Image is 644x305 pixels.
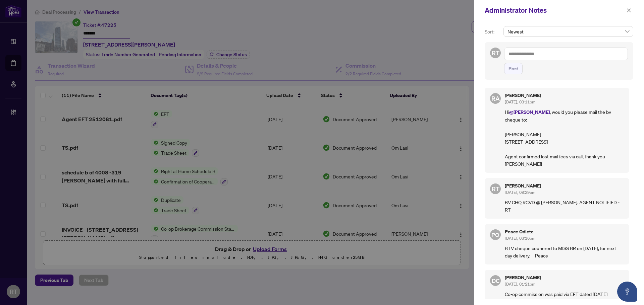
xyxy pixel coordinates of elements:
span: close [627,8,631,13]
span: [DATE], 01:21pm [505,282,535,287]
button: Post [504,63,523,74]
div: Administrator Notes [485,5,625,15]
span: RT [492,48,499,58]
p: Sort: [485,28,501,35]
span: @[PERSON_NAME] [509,109,550,115]
h5: [PERSON_NAME] [505,183,624,188]
span: [DATE], 03:16pm [505,236,535,241]
span: RA [491,94,500,103]
p: BV CHQ RCVD @ [PERSON_NAME]. AGENT NOTIFIED - RT [505,199,624,213]
h5: [PERSON_NAME] [505,93,624,98]
button: Open asap [617,282,637,302]
span: Newest [507,26,629,36]
p: BTV cheque couriered to MISS BR on [DATE], for next day delivery. – Peace [505,244,624,259]
span: [DATE], 03:11pm [505,99,535,104]
span: DC [491,276,499,285]
h5: [PERSON_NAME] [505,275,624,280]
span: [DATE], 08:29pm [505,190,535,195]
p: Hi , would you please mail the bv cheque to: [PERSON_NAME] [STREET_ADDRESS] Agent confirmed lost ... [505,108,624,167]
span: RT [492,184,499,194]
h5: Peace Odiete [505,229,624,234]
span: PO [491,230,499,239]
